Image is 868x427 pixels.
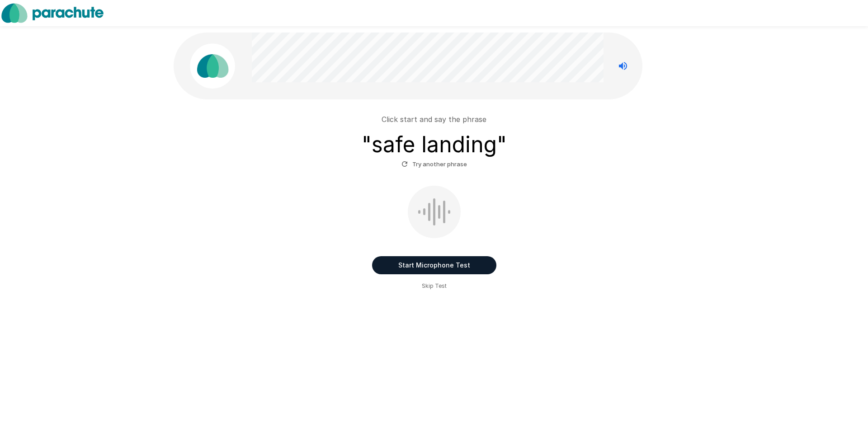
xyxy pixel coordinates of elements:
button: Try another phrase [399,157,469,171]
button: Stop reading questions aloud [614,57,632,75]
p: Click start and say the phrase [382,114,486,125]
h3: " safe landing " [362,132,507,157]
img: parachute_avatar.png [190,43,235,89]
span: Skip Test [422,282,447,291]
button: Start Microphone Test [372,256,496,274]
